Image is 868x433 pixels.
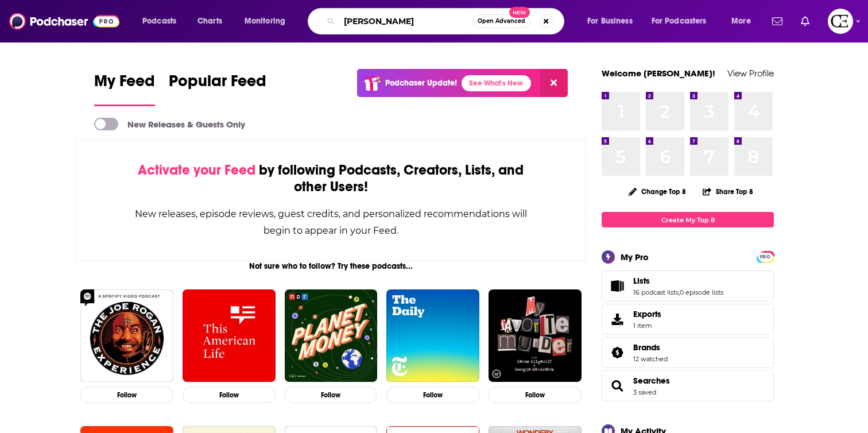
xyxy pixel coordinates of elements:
[237,12,300,30] button: open menu
[633,342,660,353] span: Brands
[169,71,266,98] span: Popular Feed
[489,386,582,403] button: Follow
[758,252,772,261] a: PRO
[489,289,582,382] img: My Favorite Murder with Karen Kilgariff and Georgia Hardstark
[633,309,661,319] span: Exports
[134,12,191,30] button: open menu
[602,270,774,301] span: Lists
[134,162,528,195] div: by following Podcasts, Creators, Lists, and other Users!
[339,12,472,30] input: Search podcasts, credits, & more...
[134,206,528,239] div: New releases, episode reviews, guest credits, and personalized recommendations will begin to appe...
[386,289,479,382] img: The Daily
[385,78,457,88] p: Podchaser Update!
[94,71,155,98] span: My Feed
[602,337,774,368] span: Brands
[633,276,723,286] a: Lists
[796,11,814,31] a: Show notifications dropdown
[190,12,229,30] a: Charts
[94,118,245,130] a: New Releases & Guests Only
[319,8,575,34] div: Search podcasts, credits, & more...
[633,276,650,286] span: Lists
[94,71,155,106] a: My Feed
[633,342,668,353] a: Brands
[602,212,774,227] a: Create My Top 8
[622,184,693,199] button: Change Top 8
[606,311,629,327] span: Exports
[80,386,173,403] button: Follow
[183,289,276,382] img: This American Life
[828,9,853,34] button: Show profile menu
[702,180,754,203] button: Share Top 8
[579,12,647,30] button: open menu
[462,75,531,91] a: See What's New
[285,386,378,403] button: Follow
[606,345,629,361] a: Brands
[680,288,723,296] a: 0 episode lists
[621,252,649,262] div: My Pro
[633,322,661,330] span: 1 item
[169,71,266,106] a: Popular Feed
[602,370,774,401] span: Searches
[727,68,774,79] a: View Profile
[633,288,679,296] a: 16 podcast lists
[679,288,680,296] span: ,
[644,12,723,30] button: open menu
[633,355,668,363] a: 12 watched
[80,289,173,382] img: The Joe Rogan Experience
[386,386,479,403] button: Follow
[768,11,787,31] a: Show notifications dropdown
[758,253,772,261] span: PRO
[606,278,629,294] a: Lists
[9,10,119,32] img: Podchaser - Follow, Share and Rate Podcasts
[652,13,707,29] span: For Podcasters
[138,161,255,179] span: Activate your Feed
[633,388,656,396] a: 3 saved
[478,18,525,24] span: Open Advanced
[197,13,222,29] span: Charts
[183,386,276,403] button: Follow
[509,7,530,18] span: New
[723,12,765,30] button: open menu
[606,378,629,394] a: Searches
[472,14,530,28] button: Open AdvancedNew
[828,9,853,34] img: User Profile
[245,13,285,29] span: Monitoring
[828,9,853,34] span: Logged in as cozyearthaudio
[602,68,715,79] a: Welcome [PERSON_NAME]!
[602,304,774,335] a: Exports
[142,13,176,29] span: Podcasts
[633,376,670,386] a: Searches
[731,13,751,29] span: More
[587,13,633,29] span: For Business
[285,289,378,382] img: Planet Money
[76,261,586,271] div: Not sure who to follow? Try these podcasts...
